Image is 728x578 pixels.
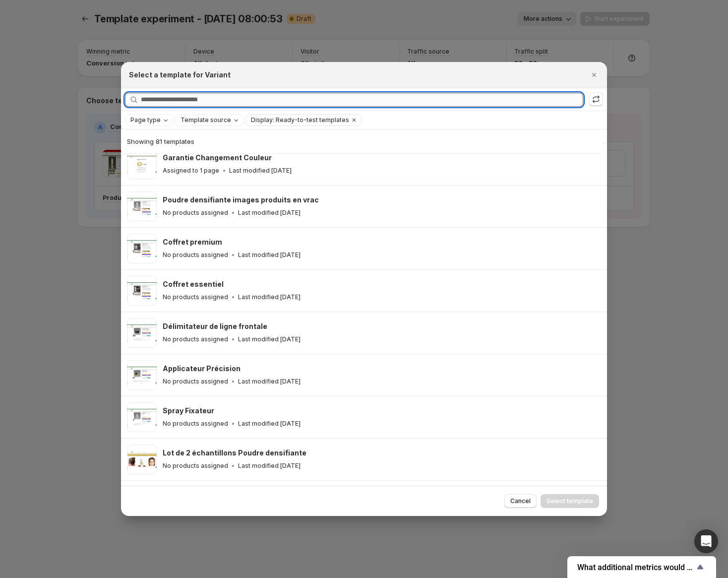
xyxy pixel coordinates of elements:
h3: Lot de 2 échantillons Poudre densifiante [163,448,306,458]
p: No products assigned [163,251,228,259]
h3: Coffret essentiel [163,279,224,289]
p: No products assigned [163,335,228,343]
div: Open Intercom Messenger [694,529,718,553]
p: Last modified [DATE] [229,167,292,175]
p: No products assigned [163,462,228,470]
p: Last modified [DATE] [238,378,301,385]
p: Assigned to 1 page [163,167,219,175]
p: Last modified [DATE] [238,462,301,470]
h3: Spray Fixateur [163,406,214,416]
h3: Poudre densifiante images produits en vrac [163,195,319,205]
button: Page type [125,115,173,126]
span: Template source [181,116,231,124]
button: Close [587,68,601,82]
span: Cancel [510,497,531,505]
h3: Coffret premium [163,237,222,247]
span: What additional metrics would you like to include in the report? [577,563,694,572]
p: Last modified [DATE] [238,209,301,217]
button: Show survey - What additional metrics would you like to include in the report? [577,561,706,573]
p: Last modified [DATE] [238,420,301,428]
p: Last modified [DATE] [238,251,301,259]
p: Last modified [DATE] [238,335,301,343]
span: Showing 81 templates [127,137,194,145]
h3: Garantie Changement Couleur [163,153,272,163]
button: Clear [349,115,359,126]
span: Page type [130,116,161,124]
button: Cancel [504,494,537,508]
p: No products assigned [163,209,228,217]
p: No products assigned [163,420,228,428]
button: Template source [176,115,243,126]
span: Display: Ready-to-test templates [251,116,349,124]
button: Display: Ready-to-test templates [246,115,349,126]
h3: Applicateur Précision [163,364,241,374]
h3: Délimitateur de ligne frontale [163,321,267,331]
p: No products assigned [163,378,228,385]
h2: Select a template for Variant [129,70,231,80]
p: No products assigned [163,293,228,301]
p: Last modified [DATE] [238,293,301,301]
